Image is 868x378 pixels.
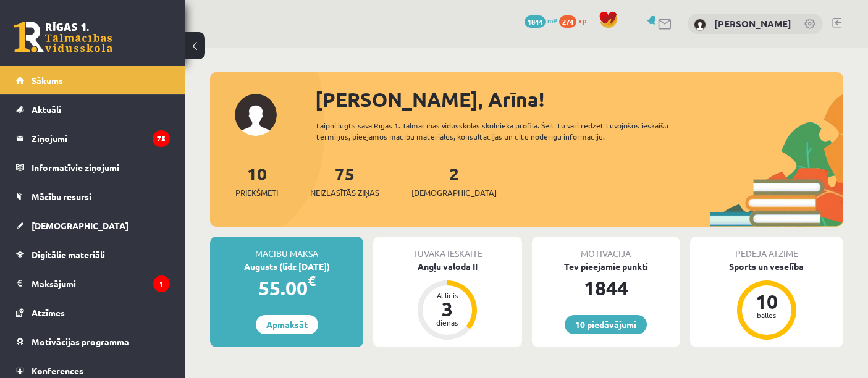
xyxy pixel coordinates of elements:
a: 75Neizlasītās ziņas [310,162,379,199]
img: Arīna Goļikova [694,19,706,31]
a: Sākums [16,66,170,94]
div: Motivācija [532,237,680,260]
div: dienas [429,319,466,326]
a: 2[DEMOGRAPHIC_DATA] [411,162,497,199]
legend: Informatīvie ziņojumi [32,153,170,182]
i: 1 [153,275,170,292]
a: Atzīmes [16,298,170,327]
a: Aktuāli [16,95,170,124]
a: 1844 mP [525,15,557,25]
div: Sports un veselība [690,260,843,273]
div: Augusts (līdz [DATE]) [210,260,363,273]
span: Digitālie materiāli [32,249,105,260]
a: Motivācijas programma [16,327,170,356]
span: xp [578,15,586,25]
span: mP [547,15,557,25]
div: Mācību maksa [210,237,363,260]
div: Tuvākā ieskaite [373,237,521,260]
a: 274 xp [559,15,592,25]
div: Tev pieejamie punkti [532,260,680,273]
span: Neizlasītās ziņas [310,187,379,199]
a: Angļu valoda II Atlicis 3 dienas [373,260,521,342]
a: Mācību resursi [16,182,170,211]
span: Motivācijas programma [32,336,129,347]
a: Maksājumi1 [16,269,170,298]
span: 1844 [525,15,546,28]
span: Aktuāli [32,104,61,115]
a: [PERSON_NAME] [714,17,791,30]
div: [PERSON_NAME], Arīna! [315,85,843,114]
a: 10Priekšmeti [235,162,278,199]
a: Informatīvie ziņojumi [16,153,170,182]
a: Sports un veselība 10 balles [690,260,843,342]
a: Digitālie materiāli [16,240,170,269]
div: Atlicis [429,292,466,299]
span: € [308,272,316,290]
span: Konferences [32,365,83,376]
a: [DEMOGRAPHIC_DATA] [16,211,170,240]
div: 55.00 [210,273,363,303]
div: Laipni lūgts savā Rīgas 1. Tālmācības vidusskolas skolnieka profilā. Šeit Tu vari redzēt tuvojošo... [316,120,696,142]
span: [DEMOGRAPHIC_DATA] [32,220,129,231]
a: Apmaksāt [256,315,318,334]
span: Priekšmeti [235,187,278,199]
div: 1844 [532,273,680,303]
i: 75 [153,130,170,147]
span: Mācību resursi [32,191,91,202]
legend: Ziņojumi [32,124,170,153]
div: Angļu valoda II [373,260,521,273]
div: 10 [748,292,785,311]
div: Pēdējā atzīme [690,237,843,260]
div: 3 [429,299,466,319]
a: Rīgas 1. Tālmācības vidusskola [14,22,112,52]
a: Ziņojumi75 [16,124,170,153]
span: 274 [559,15,576,28]
span: [DEMOGRAPHIC_DATA] [411,187,497,199]
span: Atzīmes [32,307,65,318]
a: 10 piedāvājumi [565,315,647,334]
span: Sākums [32,75,63,86]
legend: Maksājumi [32,269,170,298]
div: balles [748,311,785,319]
